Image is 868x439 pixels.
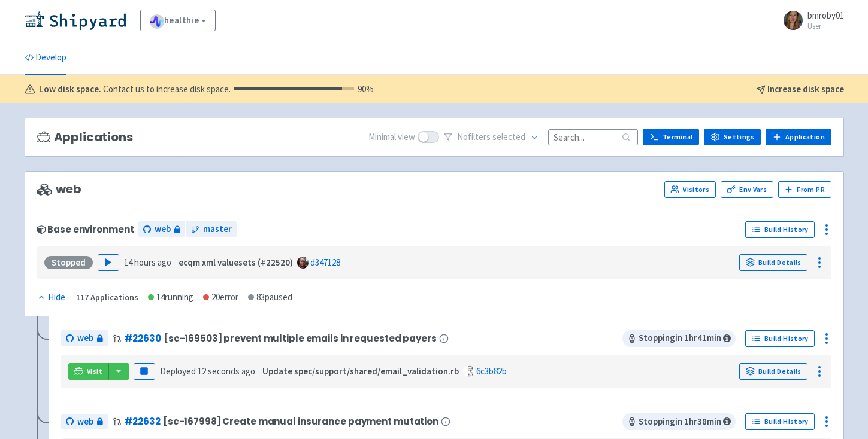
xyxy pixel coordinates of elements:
[262,365,459,377] strong: Update spec/support/shared/email_validation.rb
[203,222,232,236] span: master
[368,130,415,144] span: Minimal view
[310,257,340,268] a: d347128
[664,181,716,198] a: Visitors
[39,83,101,96] b: Low disk space.
[61,414,108,430] a: web
[179,257,293,268] strong: ecqm xml valuesets (#22520)
[160,365,255,377] span: Deployed
[807,22,844,30] small: User
[25,41,66,75] a: Develop
[767,83,844,94] u: Increase disk space
[164,333,437,343] span: [sc-169503] prevent multiple emails in requested payers
[778,181,831,198] button: From PR
[186,221,237,237] a: master
[77,415,93,429] span: web
[548,129,638,145] input: Search...
[103,83,374,96] span: Contact us to increase disk space.
[77,331,93,345] span: web
[745,413,815,430] a: Build History
[37,224,134,234] div: Base environment
[163,416,438,426] span: [sc-167998] Create manual insurance payment mutation
[807,10,844,21] span: bmroby01
[155,222,171,236] span: web
[234,83,374,96] div: 90 %
[248,291,292,304] div: 83 paused
[622,330,736,347] span: Stopping in 1 hr 41 min
[198,365,255,377] time: 12 seconds ago
[643,129,699,145] a: Terminal
[745,330,815,347] a: Build History
[98,254,119,271] button: Play
[622,413,736,430] span: Stopping in 1 hr 38 min
[44,256,93,269] div: Stopped
[721,181,773,198] a: Env Vars
[37,291,66,304] button: Hide
[37,182,81,196] span: web
[776,11,844,30] a: bmroby01 User
[492,131,525,142] span: selected
[766,129,831,145] a: Application
[704,129,761,145] a: Settings
[87,367,102,376] span: Visit
[124,257,171,268] time: 14 hours ago
[138,221,185,237] a: web
[140,10,216,31] a: healthie
[203,291,238,304] div: 20 error
[124,332,161,345] a: #22630
[25,11,126,30] img: Shipyard logo
[739,254,807,271] a: Build Details
[68,363,109,380] a: Visit
[739,363,807,380] a: Build Details
[148,291,193,304] div: 14 running
[134,363,155,380] button: Pause
[76,291,138,304] div: 117 Applications
[124,415,161,428] a: #22632
[457,130,525,144] span: No filter s
[37,130,133,144] h3: Applications
[37,291,65,304] div: Hide
[745,221,815,238] a: Build History
[476,365,507,377] a: 6c3b82b
[61,330,108,346] a: web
